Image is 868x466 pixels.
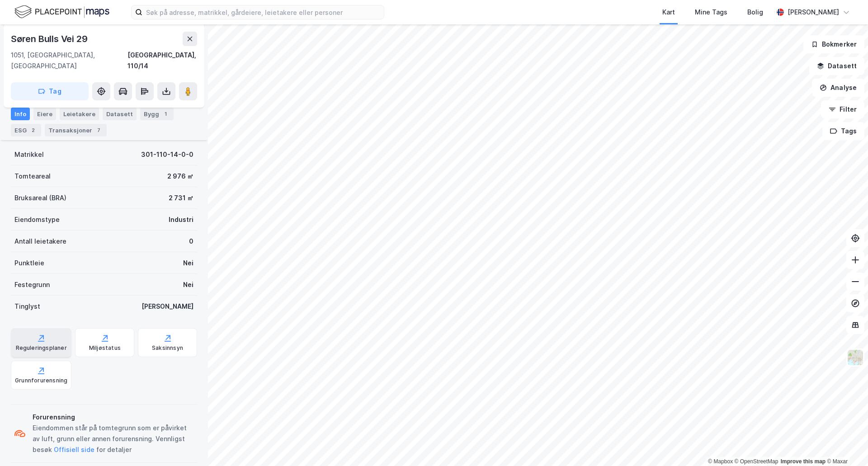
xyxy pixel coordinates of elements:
div: Bygg [140,108,174,120]
div: ESG [11,124,41,137]
div: 2 [28,126,38,135]
div: Industri [169,214,193,225]
img: Z [847,349,864,366]
div: Antall leietakere [14,236,66,247]
input: Søk på adresse, matrikkel, gårdeiere, leietakere eller personer [142,5,384,19]
div: [PERSON_NAME] [788,7,839,18]
div: Miljøstatus [89,344,121,352]
button: Tags [822,122,864,140]
div: 301-110-14-0-0 [141,149,193,160]
div: Mine Tags [695,7,727,18]
div: Grunnforurensning [15,377,67,384]
div: Tinglyst [14,301,40,312]
div: 2 731 ㎡ [169,193,193,203]
iframe: Chat Widget [823,423,868,466]
div: Saksinnsyn [152,344,183,352]
div: Nei [183,258,193,268]
div: Kontrollprogram for chat [823,423,868,466]
div: 1051, [GEOGRAPHIC_DATA], [GEOGRAPHIC_DATA] [11,50,127,71]
div: Reguleringsplaner [16,344,67,352]
a: Mapbox [708,458,733,465]
div: 0 [189,236,193,247]
button: Filter [821,100,864,118]
div: Søren Bulls Vei 29 [11,32,89,46]
img: logo.f888ab2527a4732fd821a326f86c7f29.svg [14,4,109,20]
a: Improve this map [781,458,826,465]
div: Bolig [747,7,763,18]
div: Eiendomstype [14,214,60,225]
div: Info [11,108,30,120]
div: Kart [662,7,675,18]
div: 2 976 ㎡ [167,171,193,182]
div: 7 [94,126,103,135]
div: [GEOGRAPHIC_DATA], 110/14 [127,50,197,71]
div: Tomteareal [14,171,51,182]
div: Eiere [33,108,56,120]
div: Bruksareal (BRA) [14,193,66,203]
div: 1 [161,109,170,118]
button: Tag [11,82,89,100]
button: Bokmerker [803,35,864,53]
div: Nei [183,279,193,290]
div: Forurensning [33,412,193,423]
div: Punktleie [14,258,44,268]
button: Datasett [809,57,864,75]
div: Eiendommen står på tomtegrunn som er påvirket av luft, grunn eller annen forurensning. Vennligst ... [33,423,193,455]
div: [PERSON_NAME] [142,301,193,312]
div: Datasett [103,108,137,120]
div: Leietakere [60,108,99,120]
a: OpenStreetMap [735,458,778,465]
div: Matrikkel [14,149,44,160]
div: Transaksjoner [45,124,107,137]
div: Festegrunn [14,279,50,290]
button: Analyse [812,79,864,97]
